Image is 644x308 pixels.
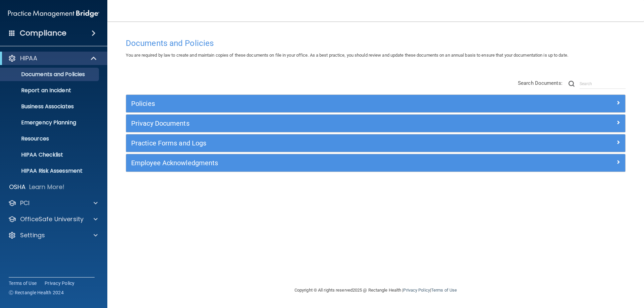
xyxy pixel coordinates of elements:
h5: Practice Forms and Logs [131,139,495,147]
p: Emergency Planning [4,119,96,126]
input: Search [580,79,626,89]
p: OSHA [9,183,26,191]
a: Privacy Policy [45,280,75,287]
img: PMB logo [8,7,99,20]
p: HIPAA [20,54,37,62]
span: Ⓒ Rectangle Health 2024 [9,289,64,296]
a: Terms of Use [9,280,37,287]
h4: Documents and Policies [126,39,626,48]
p: Learn More! [29,183,65,191]
p: Settings [20,231,45,239]
p: HIPAA Risk Assessment [4,168,96,174]
p: Resources [4,135,96,142]
a: HIPAA [8,54,97,62]
a: Practice Forms and Logs [131,138,620,148]
p: Documents and Policies [4,71,96,78]
p: Business Associates [4,103,96,110]
h4: Compliance [20,28,66,38]
h5: Privacy Documents [131,120,495,127]
div: Copyright © All rights reserved 2025 @ Rectangle Health | | [253,280,498,301]
a: OfficeSafe University [8,215,98,223]
p: HIPAA Checklist [4,151,96,158]
a: Privacy Documents [131,118,620,129]
a: Privacy Policy [403,288,430,293]
a: PCI [8,199,98,207]
span: Search Documents: [518,80,562,86]
a: Settings [8,231,98,239]
img: ic-search.3b580494.png [569,81,575,87]
a: Policies [131,98,620,109]
a: Terms of Use [431,288,457,293]
a: Employee Acknowledgments [131,158,620,168]
p: PCI [20,199,30,207]
h5: Employee Acknowledgments [131,159,495,167]
h5: Policies [131,100,495,107]
span: You are required by law to create and maintain copies of these documents on file in your office. ... [126,53,568,58]
p: OfficeSafe University [20,215,84,223]
p: Report an Incident [4,87,96,94]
